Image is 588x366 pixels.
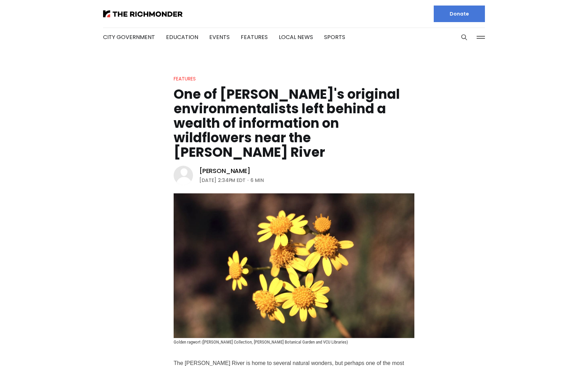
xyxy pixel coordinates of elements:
[174,339,348,345] span: Golden ragwort ([PERSON_NAME] Collection, [PERSON_NAME] Botanical Garden and VCU Libraries)
[459,32,469,42] button: Search this site
[250,176,264,184] span: 6 min
[241,33,268,41] a: Features
[529,332,588,366] iframe: portal-trigger
[324,33,345,41] a: Sports
[174,87,414,160] h1: One of [PERSON_NAME]'s original environmentalists left behind a wealth of information on wildflow...
[199,167,250,175] a: [PERSON_NAME]
[279,33,313,41] a: Local News
[174,75,196,82] a: Features
[199,176,246,184] time: [DATE] 2:34PM EDT
[103,10,183,17] img: The Richmonder
[103,33,155,41] a: City Government
[209,33,230,41] a: Events
[166,33,198,41] a: Education
[434,6,485,22] a: Donate
[174,193,414,338] img: One of Richmond's original environmentalists left behind a wealth of information on wildflowers n...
